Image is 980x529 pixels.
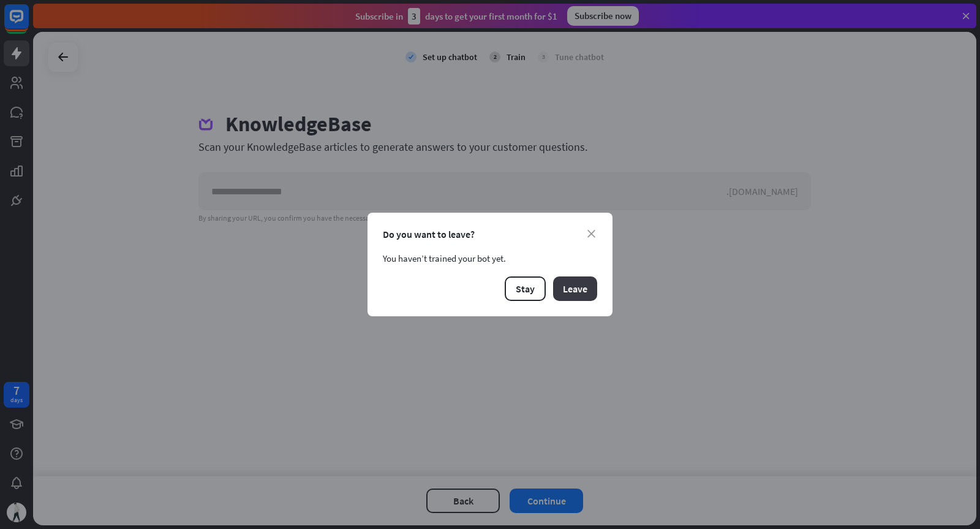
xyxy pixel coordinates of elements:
button: Stay [505,276,546,301]
button: Open LiveChat chat widget [10,5,47,42]
button: Leave [553,276,597,301]
div: You haven’t trained your bot yet. [383,253,597,264]
div: Do you want to leave? [383,228,597,240]
i: close [587,230,595,238]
